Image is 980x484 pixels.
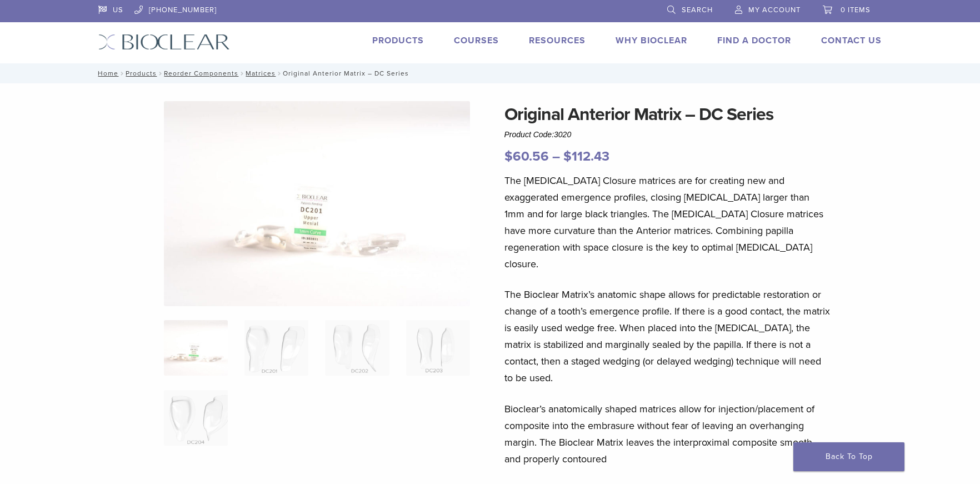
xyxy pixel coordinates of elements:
img: Original Anterior Matrix - DC Series - Image 3 [325,320,389,376]
img: Bioclear [98,34,230,50]
bdi: 60.56 [504,148,549,164]
p: The Bioclear Matrix’s anatomic shape allows for predictable restoration or change of a tooth’s em... [504,286,831,386]
span: / [118,71,126,76]
img: Original Anterior Matrix - DC Series - Image 5 [164,390,228,446]
a: Find A Doctor [717,35,791,46]
img: Original Anterior Matrix - DC Series - Image 2 [244,320,308,376]
span: $ [563,148,572,164]
p: Bioclear’s anatomically shaped matrices allow for injection/placement of composite into the embra... [504,401,831,467]
a: Products [372,35,424,46]
span: My Account [748,6,801,14]
span: – [552,148,560,164]
img: Original Anterior Matrix - DC Series - Image 4 [406,320,470,376]
a: Home [94,69,118,77]
span: / [238,71,246,76]
bdi: 112.43 [563,148,609,164]
span: / [157,71,164,76]
span: Product Code: [504,130,572,139]
span: / [276,71,283,76]
img: Anterior Original DC Series Matrices [164,101,471,306]
a: Matrices [246,69,276,77]
img: Anterior-Original-DC-Series-Matrices-324x324.jpg [164,320,228,376]
a: Contact Us [821,35,882,46]
a: Products [126,69,157,77]
span: $ [504,148,513,164]
span: 0 items [841,6,871,14]
a: Back To Top [793,442,904,471]
h1: Original Anterior Matrix – DC Series [504,101,831,128]
a: Why Bioclear [616,35,687,46]
nav: Original Anterior Matrix – DC Series [90,63,890,83]
p: The [MEDICAL_DATA] Closure matrices are for creating new and exaggerated emergence profiles, clos... [504,172,831,272]
span: Search [682,6,713,14]
a: Courses [454,35,499,46]
span: 3020 [554,130,571,139]
a: Resources [529,35,586,46]
a: Reorder Components [164,69,238,77]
